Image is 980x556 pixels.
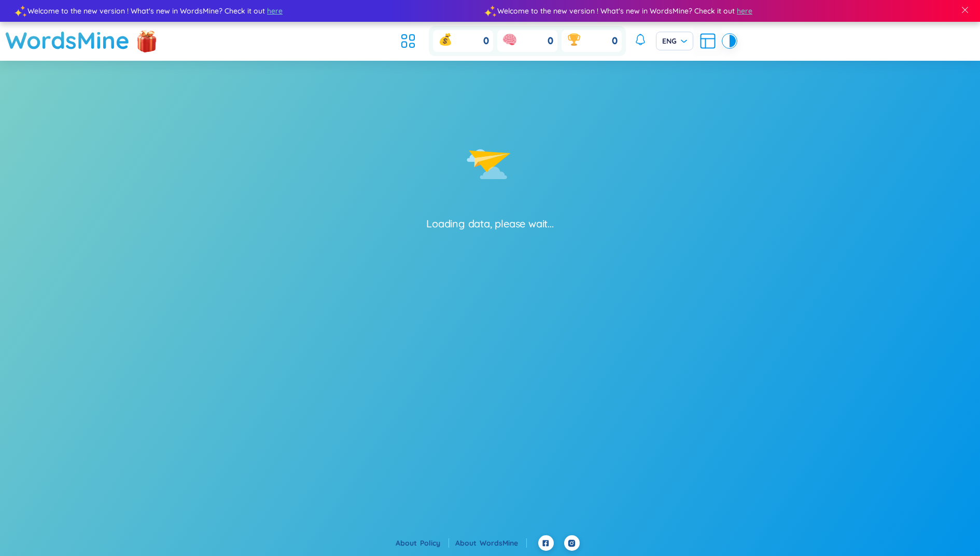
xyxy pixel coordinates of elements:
a: WordsMine [5,22,130,59]
div: Loading data, please wait... [426,216,553,231]
div: Welcome to the new version ! What's new in WordsMine? Check it out [483,5,953,17]
span: ENG [662,36,687,46]
span: here [730,5,745,17]
a: WordsMine [480,538,527,548]
span: here [260,5,275,17]
span: 0 [483,35,489,48]
span: 0 [548,35,553,48]
a: Policy [420,538,449,548]
div: Welcome to the new version ! What's new in WordsMine? Check it out [13,5,483,17]
div: About [396,537,449,549]
img: flashSalesIcon.a7f4f837.png [136,26,157,58]
span: 0 [612,35,618,48]
div: About [455,537,527,549]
